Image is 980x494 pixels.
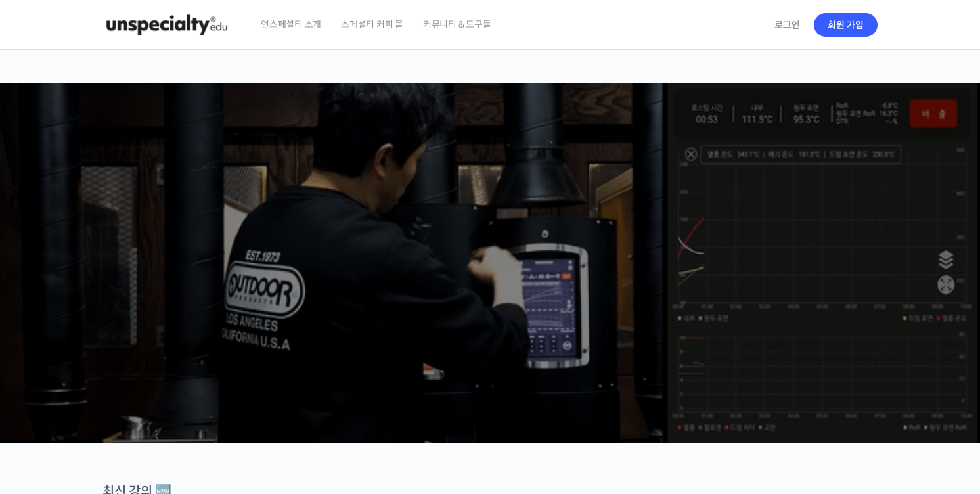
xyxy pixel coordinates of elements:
a: 로그인 [767,10,808,40]
a: 회원 가입 [814,13,878,37]
p: 시간과 장소에 구애받지 않고, 검증된 커리큘럼으로 [13,273,967,292]
p: [PERSON_NAME]을 다하는 당신을 위해, 최고와 함께 만든 커피 클래스 [13,201,967,267]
